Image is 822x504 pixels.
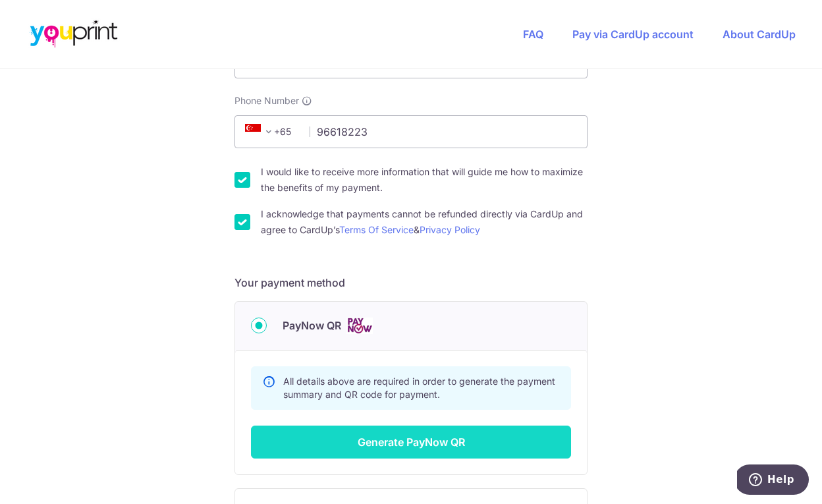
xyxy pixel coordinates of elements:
[261,164,588,196] label: I would like to receive more information that will guide me how to maximize the benefits of my pa...
[737,464,809,497] iframe: Opens a widget where you can find more information
[346,318,373,334] img: Cards logo
[234,94,299,107] span: Phone Number
[339,224,414,235] a: Terms Of Service
[572,28,694,41] a: Pay via CardUp account
[723,28,796,41] a: About CardUp
[251,318,571,334] div: PayNow QR Cards logo
[283,318,341,333] span: PayNow QR
[241,124,300,140] span: +65
[261,206,588,238] label: I acknowledge that payments cannot be refunded directly via CardUp and agree to CardUp’s &
[245,124,277,140] span: +65
[420,224,480,235] a: Privacy Policy
[283,376,555,400] span: All details above are required in order to generate the payment summary and QR code for payment.
[523,28,543,41] a: FAQ
[251,426,571,459] button: Generate PayNow QR
[234,275,588,291] h5: Your payment method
